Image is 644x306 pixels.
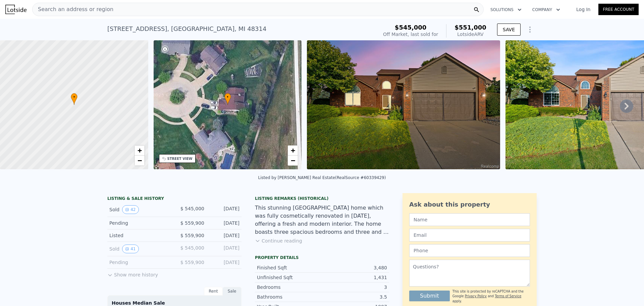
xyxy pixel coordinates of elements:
div: [DATE] [210,205,239,214]
span: + [291,146,295,155]
div: Rent [204,287,223,296]
div: Finished Sqft [257,264,322,271]
span: $ 545,000 [180,245,204,251]
input: Phone [409,244,530,257]
button: Show Options [523,23,537,36]
div: • [224,93,231,105]
a: Log In [568,6,598,13]
span: Search an address or region [33,5,113,13]
span: $ 559,900 [180,233,204,238]
button: View historical data [122,245,139,253]
a: Privacy Policy [465,294,487,298]
button: Company [527,4,566,16]
a: Zoom in [135,145,145,156]
span: • [224,94,231,100]
div: • [71,93,77,105]
img: Lotside [5,5,26,14]
div: Lotside ARV [454,31,486,38]
div: Ask about this property [409,200,530,209]
div: [DATE] [210,245,239,253]
span: − [291,156,295,165]
button: Show more history [107,269,158,278]
button: SAVE [497,24,521,36]
span: − [137,156,142,165]
a: Free Account [598,4,639,15]
div: Off Market, last sold for [383,31,438,38]
span: $551,000 [454,24,486,31]
div: Listed [109,232,169,239]
span: + [137,146,142,155]
button: Continue reading [255,237,302,244]
div: Pending [109,220,169,226]
div: Listed by [PERSON_NAME] Real Estate (RealSource #60339429) [258,175,386,180]
div: [DATE] [210,220,239,226]
img: Sale: 144227919 Parcel: 55323045 [307,40,500,169]
span: $545,000 [395,24,427,31]
div: Property details [255,255,389,260]
div: Sold [109,205,169,214]
span: $ 545,000 [180,206,204,211]
div: 3,480 [322,264,387,271]
div: LISTING & SALE HISTORY [107,196,241,203]
div: 1,431 [322,274,387,281]
div: STREET VIEW [167,156,193,161]
div: 3 [322,284,387,291]
a: Zoom in [288,145,298,156]
button: Submit [409,291,450,301]
input: Email [409,229,530,242]
button: View historical data [122,205,139,214]
span: $ 559,900 [180,260,204,265]
div: This site is protected by reCAPTCHA and the Google and apply. [452,289,530,304]
span: • [71,94,77,100]
div: Bathrooms [257,294,322,300]
a: Zoom out [288,156,298,166]
span: $ 559,900 [180,220,204,226]
input: Name [409,213,530,226]
div: [DATE] [210,259,239,266]
div: Listing Remarks (Historical) [255,196,389,201]
a: Zoom out [135,156,145,166]
div: Sold [109,245,169,253]
div: [STREET_ADDRESS] , [GEOGRAPHIC_DATA] , MI 48314 [107,24,266,34]
a: Terms of Service [495,294,521,298]
div: [DATE] [210,232,239,239]
div: This stunning [GEOGRAPHIC_DATA] home which was fully cosmetically renovated in [DATE], offering a... [255,204,389,236]
button: Solutions [485,4,527,16]
div: 3.5 [322,294,387,300]
div: Pending [109,259,169,266]
div: Unfinished Sqft [257,274,322,281]
div: Bedrooms [257,284,322,291]
div: Sale [223,287,241,296]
